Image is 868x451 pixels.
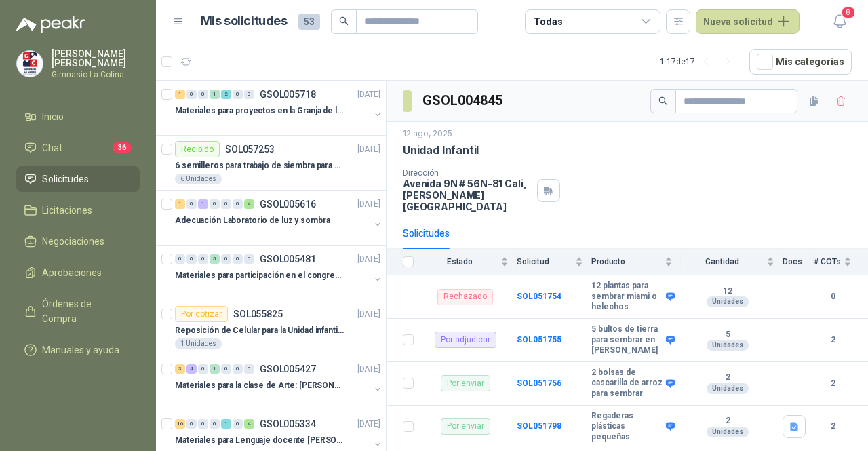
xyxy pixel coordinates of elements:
div: 0 [186,90,197,99]
div: 0 [233,90,243,99]
div: 3 [175,364,185,374]
p: Reposición de Celular para la Unidad infantil (con forro, y vidrio protector) [175,324,344,337]
div: 0 [244,254,254,264]
p: GSOL005481 [260,254,316,264]
a: Solicitudes [16,166,140,192]
th: Estado [422,249,517,275]
b: 12 [681,286,774,297]
span: Producto [591,257,662,267]
span: Órdenes de Compra [42,296,127,326]
button: Mís categorías [749,49,852,75]
div: 0 [233,364,243,374]
p: GSOL005616 [260,199,316,209]
p: [PERSON_NAME] [PERSON_NAME] [52,49,140,68]
p: Unidad Infantil [403,143,479,157]
span: 36 [113,142,132,153]
div: Rechazado [437,289,493,305]
p: 6 semilleros para trabajo de siembra para estudiantes en la granja [175,159,344,172]
div: 2 [221,90,231,99]
th: Producto [591,249,681,275]
div: 0 [221,254,231,264]
b: 2 [814,334,852,347]
p: Materiales para proyectos en la Granja de la UI [175,104,344,117]
div: 0 [233,419,243,429]
div: 0 [210,419,220,429]
div: 6 Unidades [175,174,222,184]
span: Solicitudes [42,172,89,187]
span: search [339,16,349,26]
a: Órdenes de Compra [16,291,140,332]
a: Chat36 [16,135,140,161]
div: 0 [198,90,208,99]
div: 4 [244,199,254,209]
div: Todas [534,14,562,29]
p: SOL055825 [233,309,283,319]
h1: Mis solicitudes [201,12,288,31]
span: Aprobaciones [42,265,102,280]
p: GSOL005427 [260,364,316,374]
span: Chat [42,140,62,155]
div: 1 [221,419,231,429]
div: 4 [186,364,197,374]
a: SOL051754 [517,292,561,301]
button: 8 [827,9,852,34]
a: Inicio [16,104,140,130]
div: Unidades [707,427,749,437]
div: 0 [186,254,197,264]
p: SOL057253 [225,144,275,154]
span: Licitaciones [42,203,92,218]
p: GSOL005718 [260,90,316,99]
p: GSOL005334 [260,419,316,429]
b: 12 plantas para sembrar miami o helechos [591,281,663,313]
a: 0 0 0 5 0 0 0 GSOL005481[DATE] Materiales para participación en el congreso, UI [175,251,383,294]
a: Manuales y ayuda [16,337,140,363]
a: SOL051756 [517,378,561,388]
p: [DATE] [357,418,380,431]
span: 8 [841,6,856,19]
b: SOL051798 [517,421,561,431]
div: Unidades [707,296,749,307]
div: 0 [186,199,197,209]
div: 0 [198,419,208,429]
th: Solicitud [517,249,591,275]
button: Nueva solicitud [696,9,800,34]
p: [DATE] [357,143,380,156]
span: Estado [422,257,498,267]
th: # COTs [814,249,868,275]
th: Cantidad [681,249,783,275]
p: Gimnasio La Colina [52,71,140,79]
b: 0 [814,290,852,303]
div: 0 [210,199,220,209]
span: search [658,96,668,106]
a: Licitaciones [16,197,140,223]
p: Avenida 9N # 56N-81 Cali , [PERSON_NAME][GEOGRAPHIC_DATA] [403,178,532,212]
div: 1 Unidades [175,338,222,349]
img: Logo peakr [16,16,85,33]
div: 0 [186,419,197,429]
span: Solicitud [517,257,572,267]
div: 0 [244,364,254,374]
div: Por enviar [441,418,490,435]
div: 0 [198,364,208,374]
span: Cantidad [681,257,764,267]
div: 0 [175,254,185,264]
p: [DATE] [357,308,380,321]
a: Por cotizarSOL055825[DATE] Reposición de Celular para la Unidad infantil (con forro, y vidrio pro... [156,300,386,355]
a: RecibidoSOL057253[DATE] 6 semilleros para trabajo de siembra para estudiantes en la granja6 Unidades [156,136,386,191]
div: 16 [175,419,185,429]
b: 5 [681,330,774,340]
b: Regaderas plásticas pequeñas [591,411,663,443]
a: SOL051755 [517,335,561,345]
span: Inicio [42,109,64,124]
div: 1 [210,90,220,99]
h3: GSOL004845 [422,90,505,111]
div: Unidades [707,340,749,351]
b: 5 bultos de tierra para sembrar en [PERSON_NAME] [591,324,663,356]
div: 1 [175,199,185,209]
th: Docs [783,249,814,275]
p: [DATE] [357,253,380,266]
div: 0 [198,254,208,264]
